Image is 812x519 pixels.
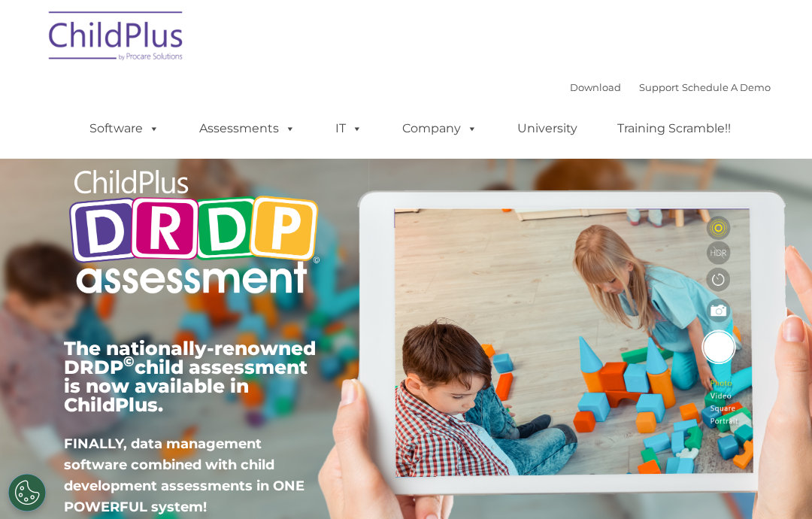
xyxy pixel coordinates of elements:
[682,81,771,93] a: Schedule A Demo
[570,81,771,93] font: |
[387,114,492,144] a: Company
[64,154,324,313] img: Copyright - DRDP Logo Light
[320,114,377,144] a: IT
[123,353,135,370] sup: ©
[570,81,621,93] a: Download
[74,114,174,144] a: Software
[64,436,304,515] span: FINALLY, data management software combined with child development assessments in ONE POWERFUL sys...
[41,1,192,76] img: ChildPlus by Procare Solutions
[502,114,592,144] a: University
[64,337,316,416] span: The nationally-renowned DRDP child assessment is now available in ChildPlus.
[602,114,746,144] a: Training Scramble!!
[639,81,679,93] a: Support
[8,474,46,511] button: Cookies Settings
[184,114,311,144] a: Assessments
